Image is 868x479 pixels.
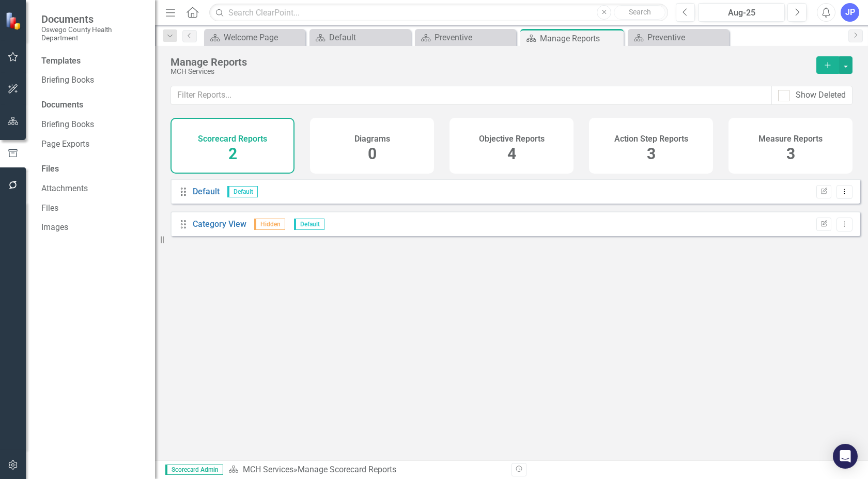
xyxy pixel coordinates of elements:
[540,32,621,45] div: Manage Reports
[4,11,24,30] img: ClearPoint Strategy
[41,55,145,67] div: Templates
[758,134,823,144] h4: Measure Reports
[833,444,858,469] div: Open Intercom Messenger
[786,145,795,163] span: 3
[41,183,145,195] a: Attachments
[841,3,859,22] button: JP
[228,464,504,476] div: » Manage Scorecard Reports
[647,31,726,44] div: Preventive
[41,222,145,234] a: Images
[354,134,390,144] h4: Diagrams
[41,119,145,131] a: Briefing Books
[629,8,651,16] span: Search
[614,5,665,20] button: Search
[41,25,145,42] small: Oswego County Health Department
[329,31,408,44] div: Default
[193,219,246,229] a: Category View
[312,31,408,44] a: Default
[171,86,772,105] input: Filter Reports...
[479,134,545,144] h4: Objective Reports
[796,89,846,101] div: Show Deleted
[243,465,293,474] a: MCH Services
[41,13,145,25] span: Documents
[228,145,237,163] span: 2
[41,203,145,214] a: Files
[171,56,806,68] div: Manage Reports
[507,145,516,163] span: 4
[207,31,303,44] a: Welcome Page
[41,138,145,150] a: Page Exports
[227,186,258,197] span: Default
[171,68,806,75] div: MCH Services
[702,7,781,19] div: Aug-25
[614,134,688,144] h4: Action Step Reports
[435,31,514,44] div: Preventive
[294,219,324,230] span: Default
[41,99,145,111] div: Documents
[41,163,145,175] div: Files
[198,134,267,144] h4: Scorecard Reports
[193,187,220,196] a: Default
[224,31,303,44] div: Welcome Page
[647,145,656,163] span: 3
[254,219,285,230] span: Hidden
[41,74,145,86] a: Briefing Books
[698,3,785,22] button: Aug-25
[165,465,223,475] span: Scorecard Admin
[630,31,726,44] a: Preventive
[368,145,377,163] span: 0
[209,4,668,22] input: Search ClearPoint...
[417,31,514,44] a: Preventive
